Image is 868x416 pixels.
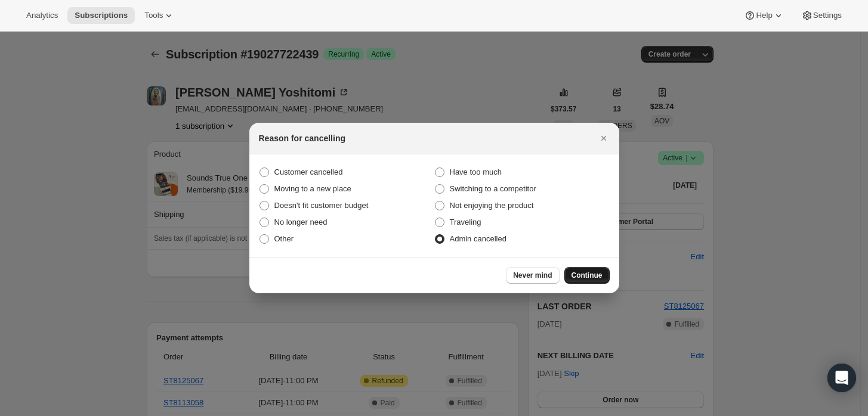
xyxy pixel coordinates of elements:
[67,7,135,24] button: Subscriptions
[572,271,603,280] span: Continue
[450,167,502,176] span: Have too much
[144,11,163,20] span: Tools
[274,234,294,243] span: Other
[737,7,791,24] button: Help
[450,184,536,193] span: Switching to a competitor
[595,130,612,147] button: Close
[75,11,128,20] span: Subscriptions
[137,7,182,24] button: Tools
[450,234,506,243] span: Admin cancelled
[19,7,65,24] button: Analytics
[274,201,369,210] span: Doesn't fit customer budget
[827,364,856,392] div: Open Intercom Messenger
[259,132,345,144] h2: Reason for cancelling
[513,271,552,280] span: Never mind
[813,11,842,20] span: Settings
[756,11,772,20] span: Help
[274,184,351,193] span: Moving to a new place
[564,267,610,284] button: Continue
[450,201,534,210] span: Not enjoying the product
[26,11,58,20] span: Analytics
[274,167,343,176] span: Customer cancelled
[506,267,559,284] button: Never mind
[274,218,328,226] span: No longer need
[794,7,849,24] button: Settings
[450,218,481,226] span: Traveling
